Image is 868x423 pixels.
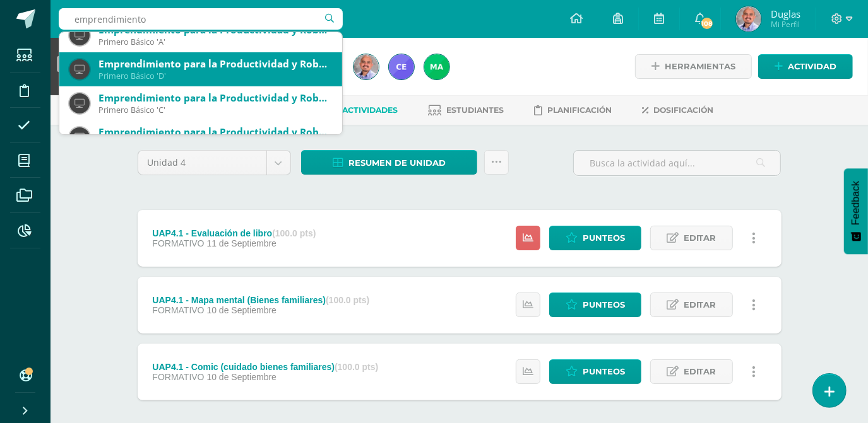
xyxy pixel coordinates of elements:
span: FORMATIVO [152,305,204,315]
a: Herramientas [635,54,752,79]
span: Resumen de unidad [348,151,446,175]
span: Unidad 4 [148,151,257,175]
span: 10 de Septiembre [206,305,276,315]
div: Emprendimiento para la Productividad y Robótica [98,57,332,71]
a: Punteos [549,359,641,384]
img: 303f0dfdc36eeea024f29b2ae9d0f183.png [736,6,761,32]
span: 11 de Septiembre [206,238,276,248]
span: FORMATIVO [152,372,204,382]
button: Feedback - Mostrar encuesta [844,168,868,254]
strong: (100.0 pts) [335,362,378,372]
span: Punteos [583,226,625,250]
img: 303f0dfdc36eeea024f29b2ae9d0f183.png [354,54,379,79]
a: Actividades [327,100,398,120]
div: Primero Básico 'D' [98,71,332,81]
img: fbc77e7ba2dbfe8c3cc20f57a9f437ef.png [389,54,414,79]
span: Dosificación [654,105,714,115]
span: Planificación [548,105,612,115]
a: Unidad 4 [138,151,290,175]
span: Estudiantes [447,105,504,115]
span: Actividades [343,105,398,115]
a: Dosificación [643,100,714,120]
span: Feedback [850,181,862,225]
a: Resumen de unidad [301,150,477,175]
strong: (100.0 pts) [272,228,316,238]
span: Duglas [771,8,800,20]
input: Busca la actividad aquí... [574,151,780,175]
a: Planificación [535,100,612,120]
div: Primero Básico 'A' [98,37,332,47]
strong: (100.0 pts) [326,295,369,305]
div: Emprendimiento para la Productividad y Robótica [98,91,332,105]
span: Actividad [788,55,836,78]
span: Mi Perfil [771,19,800,30]
span: FORMATIVO [152,238,204,248]
input: Busca un usuario... [59,8,343,30]
a: Punteos [549,293,641,317]
a: Punteos [549,226,641,250]
span: Editar [684,226,716,250]
div: UAP4.1 - Comic (cuidado bienes familiares) [152,362,378,372]
div: UAP4.1 - Mapa mental (Bienes familiares) [152,295,369,305]
div: UAP4.1 - Evaluación de libro [152,228,316,238]
div: Emprendimiento para la Productividad y Robótica [98,125,332,139]
span: 10 de Septiembre [206,372,276,382]
a: Actividad [758,54,853,79]
span: 108 [700,16,714,30]
div: Primero Básico 'C' [98,105,332,115]
span: Herramientas [665,55,735,78]
a: Estudiantes [429,100,504,120]
span: Editar [684,360,716,383]
img: a2d32154ad07ff8c74471bda036d6094.png [424,54,449,79]
span: Editar [684,293,716,316]
span: Punteos [583,360,625,383]
span: Punteos [583,293,625,316]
